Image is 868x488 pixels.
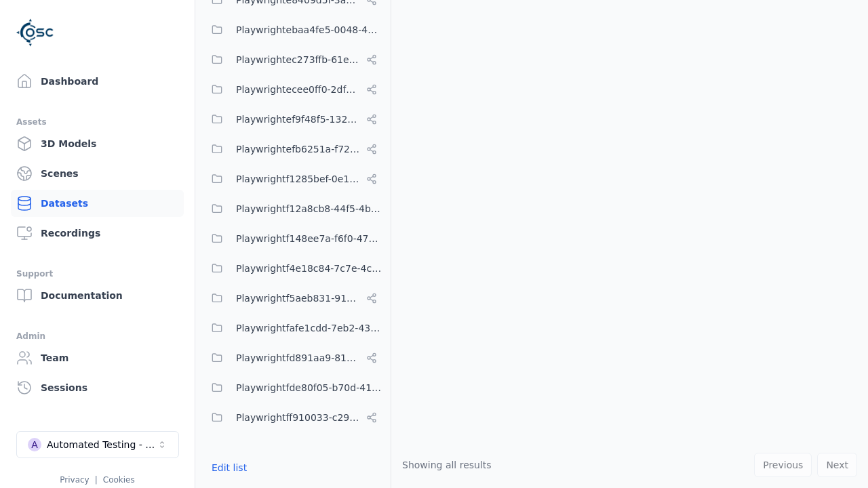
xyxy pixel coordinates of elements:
[16,14,54,52] img: Logo
[203,106,382,133] button: Playwrightef9f48f5-132c-420e-ba19-65a3bd8c2253
[203,76,382,103] button: Playwrightecee0ff0-2df5-41ca-bc9d-ef70750fb77f
[11,282,184,309] a: Documentation
[203,195,382,222] button: Playwrightf12a8cb8-44f5-4bf0-b292-721ddd8e7e42
[236,290,361,306] span: Playwrightf5aeb831-9105-46b5-9a9b-c943ac435ad3
[28,438,41,451] div: A
[103,475,135,485] a: Cookies
[236,409,361,426] span: Playwrightff910033-c297-413c-9627-78f34a067480
[236,350,361,366] span: Playwrightfd891aa9-817c-4b53-b4a5-239ad8786b13
[236,230,382,247] span: Playwrightf148ee7a-f6f0-478b-8659-42bd4a5eac88
[16,328,178,344] div: Admin
[203,285,382,312] button: Playwrightf5aeb831-9105-46b5-9a9b-c943ac435ad3
[11,344,184,371] a: Team
[16,266,178,282] div: Support
[236,380,382,396] span: Playwrightfde80f05-b70d-4104-ad1c-b71865a0eedf
[236,111,361,127] span: Playwrightef9f48f5-132c-420e-ba19-65a3bd8c2253
[11,68,184,95] a: Dashboard
[60,475,89,485] a: Privacy
[11,130,184,157] a: 3D Models
[203,225,382,252] button: Playwrightf148ee7a-f6f0-478b-8659-42bd4a5eac88
[95,475,98,485] span: |
[203,404,382,431] button: Playwrightff910033-c297-413c-9627-78f34a067480
[11,160,184,187] a: Scenes
[203,374,382,401] button: Playwrightfde80f05-b70d-4104-ad1c-b71865a0eedf
[203,455,255,480] button: Edit list
[47,438,157,451] div: Automated Testing - Playwright
[402,460,492,470] span: Showing all results
[203,344,382,371] button: Playwrightfd891aa9-817c-4b53-b4a5-239ad8786b13
[203,46,382,73] button: Playwrightec273ffb-61ea-45e5-a16f-f2326c02251a
[236,171,361,187] span: Playwrightf1285bef-0e1f-4916-a3c2-d80ed4e692e1
[236,320,382,336] span: Playwrightfafe1cdd-7eb2-4390-bfe1-ed4773ecffac
[11,220,184,247] a: Recordings
[236,141,361,157] span: Playwrightefb6251a-f72e-4cb7-bc11-185fbdc8734c
[236,260,382,277] span: Playwrightf4e18c84-7c7e-4c28-bfa4-7be69262452c
[203,136,382,163] button: Playwrightefb6251a-f72e-4cb7-bc11-185fbdc8734c
[236,52,361,68] span: Playwrightec273ffb-61ea-45e5-a16f-f2326c02251a
[203,255,382,282] button: Playwrightf4e18c84-7c7e-4c28-bfa4-7be69262452c
[11,374,184,401] a: Sessions
[203,165,382,192] button: Playwrightf1285bef-0e1f-4916-a3c2-d80ed4e692e1
[203,16,382,43] button: Playwrightebaa4fe5-0048-4b3d-873e-b2fbc8fb818f
[203,314,382,342] button: Playwrightfafe1cdd-7eb2-4390-bfe1-ed4773ecffac
[236,201,382,217] span: Playwrightf12a8cb8-44f5-4bf0-b292-721ddd8e7e42
[236,22,382,38] span: Playwrightebaa4fe5-0048-4b3d-873e-b2fbc8fb818f
[11,190,184,217] a: Datasets
[16,114,178,130] div: Assets
[236,81,361,98] span: Playwrightecee0ff0-2df5-41ca-bc9d-ef70750fb77f
[16,431,179,458] button: Select a workspace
